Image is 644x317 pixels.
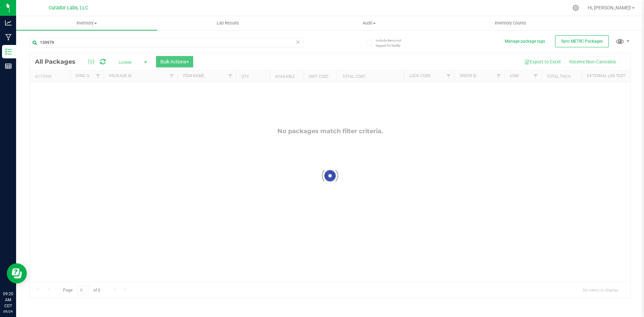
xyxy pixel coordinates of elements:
a: Audit [299,16,440,30]
inline-svg: Analytics [5,19,12,26]
span: Lab Results [208,20,248,26]
inline-svg: Inventory [5,48,12,55]
span: Clear [296,38,300,46]
div: Manage settings [572,5,580,11]
span: Hi, [PERSON_NAME]! [588,5,631,10]
button: Sync METRC Packages [555,35,609,47]
span: Inventory Counts [486,20,535,26]
p: 09/24 [3,309,13,314]
span: Audit [299,20,439,26]
span: Include items not tagged for facility [376,38,409,48]
input: Search Package ID, Item Name, SKU, Lot or Part Number... [30,38,304,48]
inline-svg: Reports [5,63,12,69]
a: Inventory [16,16,157,30]
iframe: Resource center [7,263,27,283]
inline-svg: Manufacturing [5,34,12,41]
span: Sync METRC Packages [561,39,603,44]
span: Inventory [16,20,157,26]
button: Manage package tags [505,39,545,44]
p: 09:20 AM CDT [3,291,13,309]
a: Inventory Counts [440,16,581,30]
span: Curador Labs, LLC [49,5,88,11]
a: Lab Results [157,16,299,30]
